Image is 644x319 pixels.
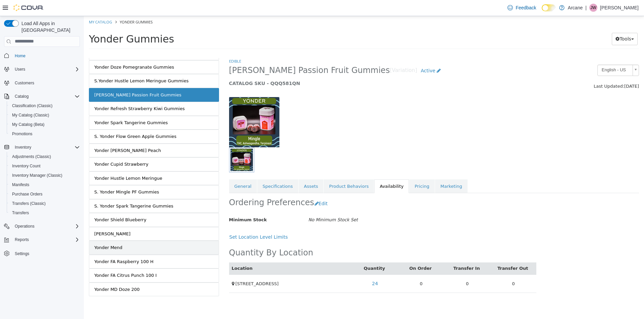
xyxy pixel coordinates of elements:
[12,92,80,100] span: Catalog
[12,52,80,60] span: Home
[1,92,83,101] button: Catalog
[15,145,31,150] span: Inventory
[10,62,105,68] div: S.Yonder Hustle Lemon Meringue Gummies
[12,112,49,118] span: My Catalog (Classic)
[12,249,80,257] span: Settings
[290,163,325,177] a: Availability
[145,43,157,48] a: Edible
[12,173,62,178] span: Inventory Manager (Classic)
[306,52,333,57] small: [Variation]
[9,102,55,110] a: Classification (Classic)
[12,222,80,230] span: Operations
[152,265,195,270] span: [STREET_ADDRESS]
[542,11,542,12] span: Dark Mode
[145,201,183,206] span: Minimum Stock
[10,201,62,207] div: Yonder Shield Blueberry
[351,163,384,177] a: Marketing
[12,191,43,197] span: Purchase Orders
[284,261,298,274] a: 24
[10,187,90,193] div: S. Yonder Spark Tangerine Gummies
[10,256,73,263] div: Yonder FA Citrus Punch 100 I
[1,235,83,244] button: Reports
[5,3,28,8] a: My Catalog
[10,145,64,152] div: Yonder Cupid Strawberry
[1,51,83,61] button: Home
[10,270,56,277] div: Yonder MD Doze 200
[12,143,80,151] span: Inventory
[542,4,556,11] input: Dark Mode
[15,94,29,99] span: Catalog
[12,52,28,60] a: Home
[1,78,83,88] button: Customers
[12,201,46,206] span: Transfers (Classic)
[600,4,639,12] p: [PERSON_NAME]
[12,92,31,100] button: Catalog
[9,209,32,217] a: Transfers
[148,249,170,256] button: Location
[370,250,397,255] a: Transfer In
[407,258,453,276] td: 0
[337,52,352,57] span: Active
[314,258,361,276] td: 0
[215,163,239,177] a: Assets
[7,129,83,139] button: Promotions
[7,189,83,199] button: Purchase Orders
[10,117,93,124] div: S. Yonder Flow Green Apple Gummies
[15,80,34,86] span: Customers
[145,49,306,60] span: [PERSON_NAME] Passion Fruit Gummies
[7,110,83,120] button: My Catalog (Classic)
[1,222,83,231] button: Operations
[12,65,80,73] span: Users
[9,171,65,179] a: Inventory Manager (Classic)
[360,258,407,276] td: 0
[1,143,83,152] button: Inventory
[9,200,48,208] a: Transfers (Classic)
[15,67,25,72] span: Users
[528,17,554,29] button: Tools
[568,4,583,12] p: Arcane
[514,49,555,60] a: English - US
[9,153,54,161] a: Adjustments (Classic)
[325,163,351,177] a: Pricing
[1,248,83,258] button: Settings
[9,111,52,119] a: My Catalog (Classic)
[13,4,44,11] img: Cova
[9,111,80,119] span: My Catalog (Classic)
[590,4,596,12] span: JW
[10,228,39,235] div: Yonder Mend
[12,163,41,169] span: Inventory Count
[9,200,80,208] span: Transfers (Classic)
[224,201,274,206] i: No Minimum Stock Set
[145,163,173,177] a: General
[12,236,32,244] button: Reports
[10,131,77,138] div: Yonder [PERSON_NAME] Peach
[9,190,45,198] a: Purchase Orders
[145,81,196,131] img: 150
[9,121,47,129] a: My Catalog (Beta)
[4,48,80,276] nav: Complex example
[7,161,83,171] button: Inventory Count
[514,49,546,59] span: English - US
[9,181,32,189] a: Manifests
[145,64,450,70] h5: CATALOG SKU - QQQ581QN
[12,210,29,216] span: Transfers
[9,162,43,170] a: Inventory Count
[10,159,78,166] div: Yonder Hustle Lemon Meringue
[7,152,83,161] button: Adjustments (Classic)
[7,120,83,129] button: My Catalog (Beta)
[325,250,349,255] a: On Order
[585,4,587,12] p: |
[145,232,229,242] h2: Quantity By Location
[36,3,69,8] span: Yonder Gummies
[145,215,208,227] button: Set Location Level Limits
[12,250,32,258] a: Settings
[12,182,29,187] span: Manifests
[7,199,83,208] button: Transfers (Classic)
[280,250,303,255] a: Quantity
[7,180,83,189] button: Manifests
[9,190,80,198] span: Purchase Orders
[540,68,555,73] span: [DATE]
[414,250,445,255] a: Transfer Out
[19,20,80,33] span: Load All Apps in [GEOGRAPHIC_DATA]
[12,143,34,151] button: Inventory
